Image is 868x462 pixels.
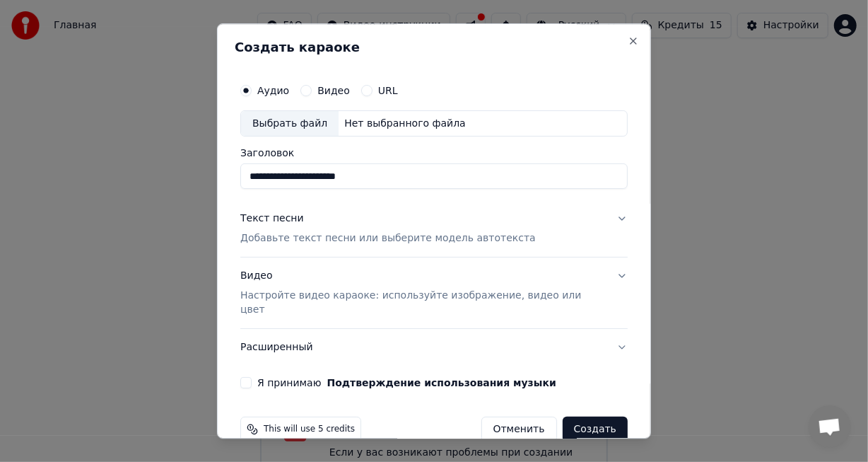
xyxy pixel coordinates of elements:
label: Аудио [257,86,289,96]
button: Создать [563,417,628,443]
button: ВидеоНастройте видео караоке: используйте изображение, видео или цвет [240,258,628,329]
label: Видео [317,86,350,96]
p: Добавьте текст песни или выберите модель автотекста [240,232,536,246]
div: Нет выбранного файла [339,117,471,131]
button: Текст песниДобавьте текст песни или выберите модель автотекста [240,201,628,258]
span: This will use 5 credits [264,425,355,436]
label: URL [378,86,398,96]
button: Отменить [481,417,557,443]
div: Видео [240,270,605,318]
button: Расширенный [240,330,628,366]
h2: Создать караоке [235,41,633,54]
div: Текст песни [240,212,304,226]
p: Настройте видео караоке: используйте изображение, видео или цвет [240,289,605,318]
label: Я принимаю [257,379,556,388]
label: Заголовок [240,149,628,158]
div: Выбрать файл [241,111,339,137]
button: Я принимаю [327,379,556,388]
